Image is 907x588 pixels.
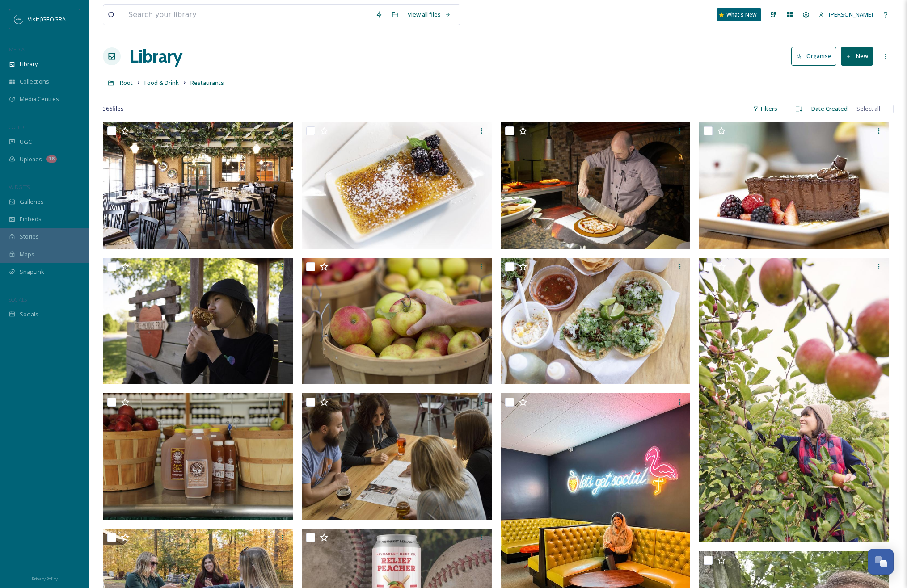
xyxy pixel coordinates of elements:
img: Copy of IMG_8252.jpg [302,257,492,384]
img: Copy of IMG_8497.JPG [103,393,293,520]
img: Copy of FB7A8627.jpg [501,257,691,384]
span: Media Centres [20,95,59,103]
span: [PERSON_NAME] [829,10,873,18]
a: Organise [791,47,841,65]
span: 366 file s [103,105,124,113]
span: Restaurants [190,79,224,87]
img: Copy of IMG_3927.jpg [302,393,492,520]
img: Copy of IMG_3257.jpg [103,257,293,384]
span: Privacy Policy [32,576,58,582]
img: Copy of Tosi-s_Restaurant_IMG_11.jpg [302,122,492,249]
a: Restaurants [190,77,224,88]
input: Search your library [124,5,371,25]
a: Food & Drink [144,77,179,88]
a: [PERSON_NAME] [814,6,877,23]
span: SnapLink [20,268,44,276]
button: Organise [791,47,836,65]
span: Root [120,79,133,87]
img: SM%20Social%20Profile.png [14,15,23,24]
button: Open Chat [868,549,894,575]
img: Copy of Tosi-s_Restaurant_IMG_8.jpg [501,122,691,249]
span: Visit [GEOGRAPHIC_DATA][US_STATE] [28,15,127,23]
img: Copy of MasonJarDessert.jpg [699,122,889,249]
a: View all files [403,6,456,23]
img: Copy of IMG_7465.jpg [699,258,889,543]
span: Uploads [20,155,42,164]
button: New [841,47,873,65]
div: Date Created [807,100,852,118]
span: MEDIA [9,46,25,53]
span: UGC [20,138,32,146]
span: SOCIALS [9,296,27,303]
span: Maps [20,250,34,259]
span: Galleries [20,197,44,206]
span: Food & Drink [144,79,179,87]
span: Stories [20,232,39,241]
span: Socials [20,310,38,319]
span: Embeds [20,215,42,223]
span: COLLECT [9,124,28,130]
a: Root [120,77,133,88]
span: Library [20,60,38,68]
img: Copy of Tosi-s_Restaurant_IMG_5.jpg [103,122,293,249]
a: What's New [717,8,761,21]
span: Select all [856,105,880,113]
span: Collections [20,77,49,86]
div: 18 [46,155,57,163]
a: Library [130,43,182,70]
span: WIDGETS [9,184,30,190]
a: Privacy Policy [32,573,58,584]
div: Filters [748,100,782,118]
